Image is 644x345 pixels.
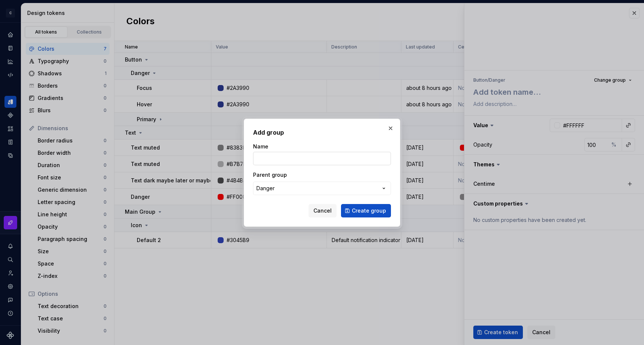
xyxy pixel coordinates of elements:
[341,204,391,217] button: Create group
[253,143,268,150] label: Name
[253,171,287,179] label: Parent group
[253,182,391,195] button: Danger
[253,128,391,137] h2: Add group
[256,185,275,192] div: Danger
[309,204,337,217] button: Cancel
[313,207,332,214] span: Cancel
[352,207,386,214] span: Create group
